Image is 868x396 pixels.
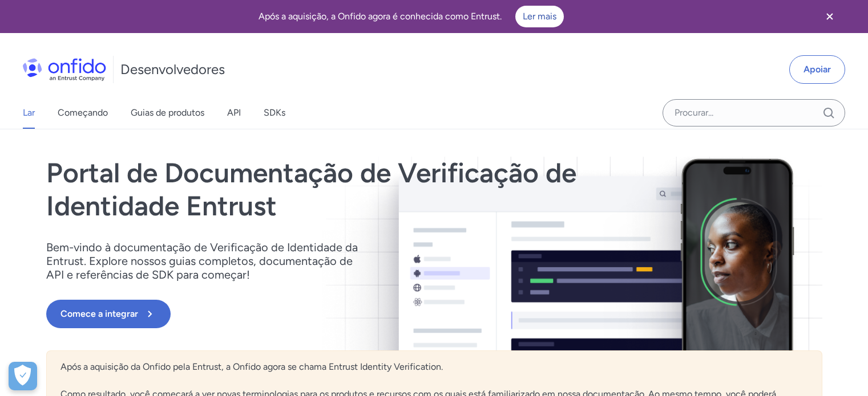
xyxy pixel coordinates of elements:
[46,300,590,328] a: Comece a integrar
[46,300,171,328] button: Comece a integrar
[120,61,225,77] font: Desenvolvedores
[515,6,564,27] a: Ler mais
[663,99,845,126] input: Campo de entrada de pesquisa Onfido
[259,11,502,22] font: Após a aquisição, a Onfido agora é conhecida como Entrust.
[789,55,845,84] a: Apoiar
[23,97,35,129] a: Lar
[264,97,285,129] a: SDKs
[23,58,106,81] img: Logotipo Onfido
[264,107,285,118] font: SDKs
[46,240,358,281] font: Bem-vindo à documentação de Verificação de Identidade da Entrust. Explore nossos guias completos,...
[60,308,138,319] font: Comece a integrar
[60,361,443,372] font: Após a aquisição da Onfido pela Entrust, a Onfido agora se chama Entrust Identity Verification.
[809,2,851,31] button: Fechar banner
[523,11,556,22] font: Ler mais
[131,97,204,129] a: Guias de produtos
[58,107,108,118] font: Começando
[131,107,204,118] font: Guias de produtos
[23,107,35,118] font: Lar
[9,362,37,390] button: Abrir Preferências
[9,362,37,390] div: Preferências de cookies
[58,97,108,129] a: Começando
[227,97,241,129] a: API
[227,107,241,118] font: API
[804,64,831,75] font: Apoiar
[46,156,576,222] font: Portal de Documentação de Verificação de Identidade Entrust
[823,10,837,23] svg: Fechar banner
